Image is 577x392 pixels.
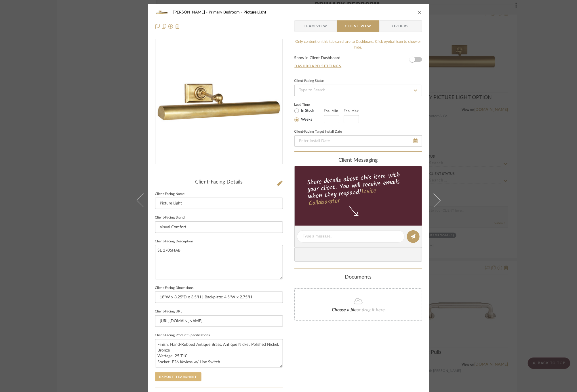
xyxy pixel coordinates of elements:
[155,310,182,313] label: Client-Facing URL
[300,108,315,113] label: In Stock
[155,193,185,196] label: Client-Facing Name
[244,10,266,14] span: Picture Light
[175,24,180,29] img: Remove from project
[155,287,194,289] label: Client-Facing Dimensions
[294,80,325,82] div: Client-Facing Status
[294,170,423,208] div: Share details about this item with your client. You will receive emails when they respond!
[294,107,324,123] mat-radio-group: Select item type
[294,102,324,107] label: Lead Time
[294,130,342,133] label: Client-Facing Target Install Date
[155,291,283,303] input: Enter item dimensions
[155,216,185,219] label: Client-Facing Brand
[294,274,422,281] div: Documents
[155,334,210,337] label: Client-Facing Product Specifications
[304,20,327,32] span: Team View
[332,308,357,312] span: Choose a file
[300,117,313,122] label: Weeks
[417,10,422,15] button: close
[294,157,422,164] div: client Messaging
[155,40,283,164] div: 0
[294,63,342,69] button: Dashboard Settings
[294,85,422,96] input: Type to Search…
[357,308,386,312] span: or drag it here.
[345,20,372,32] span: Client View
[155,240,193,243] label: Client-Facing Description
[155,315,283,327] input: Enter item URL
[209,10,244,14] span: Primary Bedroom
[294,135,422,147] input: Enter Install Date
[155,198,283,209] input: Enter Client-Facing Item Name
[155,179,283,186] div: Client-Facing Details
[386,20,415,32] span: Orders
[294,39,422,50] div: Only content on this tab can share to Dashboard. Click eyeball icon to show or hide.
[344,109,359,113] label: Est. Max
[155,372,201,381] button: Export Tearsheet
[157,40,281,164] img: 9a5fd9e1-a819-4220-87aa-191e9f77b1bf_436x436.jpg
[155,221,283,233] input: Enter Client-Facing Brand
[174,10,209,14] span: [PERSON_NAME]
[155,7,169,18] img: 9a5fd9e1-a819-4220-87aa-191e9f77b1bf_48x40.jpg
[324,109,339,113] label: Est. Min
